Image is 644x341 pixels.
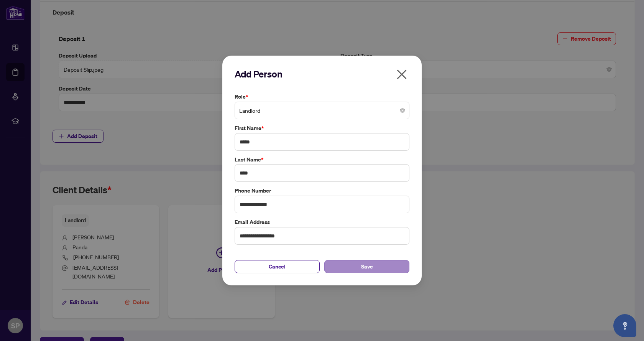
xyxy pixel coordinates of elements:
span: Save [361,260,373,273]
span: Landlord [239,103,405,118]
button: Save [324,260,409,273]
h2: Add Person [235,68,409,80]
label: Role [235,92,409,101]
span: Cancel [269,260,286,273]
button: Open asap [613,314,636,337]
span: close [396,68,408,81]
label: Email Address [235,218,409,226]
label: Phone Number [235,186,409,195]
span: close-circle [400,108,405,113]
label: Last Name [235,155,409,164]
label: First Name [235,124,409,132]
button: Cancel [235,260,320,273]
